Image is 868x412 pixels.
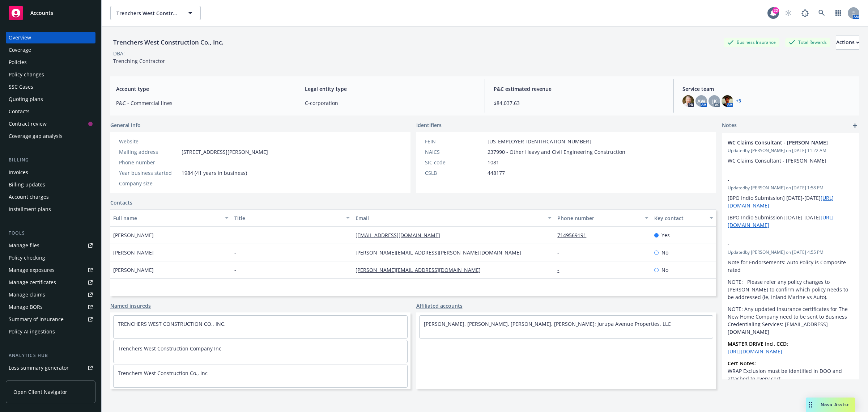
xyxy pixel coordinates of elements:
[113,266,154,274] span: [PERSON_NAME]
[682,95,694,107] img: photo
[424,320,671,327] a: [PERSON_NAME], [PERSON_NAME], [PERSON_NAME], [PERSON_NAME]; Jurupa Avenue Properties, LLC
[9,277,56,288] div: Manage certificates
[356,214,544,222] div: Email
[661,249,668,256] span: No
[116,85,287,93] span: Account type
[728,360,756,367] strong: Cert Notes:
[736,99,741,103] a: +3
[9,118,47,130] div: Contract review
[9,106,30,117] div: Contacts
[557,249,565,256] a: -
[6,362,95,374] a: Loss summary generator
[697,97,705,105] span: AW
[488,148,625,156] span: 237990 - Other Heavy and Civil Engineering Construction
[118,320,226,327] a: TRENCHERS WEST CONSTRUCTION CO., INC.
[110,199,132,206] a: Contacts
[814,6,829,20] a: Search
[488,159,499,166] span: 1081
[6,3,95,23] a: Accounts
[182,180,183,187] span: -
[425,169,485,177] div: CSLB
[416,121,442,129] span: Identifiers
[234,231,236,239] span: -
[425,159,485,166] div: SIC code
[728,139,835,146] span: WC Claims Consultant - [PERSON_NAME]
[113,231,154,239] span: [PERSON_NAME]
[30,10,53,16] span: Accounts
[416,302,463,310] a: Affiliated accounts
[6,326,95,337] a: Policy AI ingestions
[9,264,55,276] div: Manage exposures
[724,38,779,47] div: Business Insurance
[488,138,591,145] span: [US_EMPLOYER_IDENTIFICATION_NUMBER]
[712,97,717,105] span: JK
[6,44,95,56] a: Coverage
[661,231,670,239] span: Yes
[119,148,179,156] div: Mailing address
[806,398,855,412] button: Nova Assist
[9,69,44,80] div: Policy changes
[6,264,95,276] span: Manage exposures
[9,56,27,68] div: Policies
[836,35,859,50] button: Actions
[781,6,796,20] a: Start snowing
[113,214,221,222] div: Full name
[425,148,485,156] div: NAICS
[113,50,127,57] div: DBA: -
[728,249,854,256] span: Updated by [PERSON_NAME] on [DATE] 4:55 PM
[425,138,485,145] div: FEIN
[851,121,859,130] a: add
[6,130,95,142] a: Coverage gap analysis
[6,203,95,215] a: Installment plans
[722,133,859,170] div: WC Claims Consultant - [PERSON_NAME]Updatedby [PERSON_NAME] on [DATE] 11:22 AMWC Claims Consultan...
[234,249,236,256] span: -
[6,191,95,203] a: Account charges
[116,9,179,17] span: Trenchers West Construction Co., Inc.
[722,95,733,107] img: photo
[119,180,179,187] div: Company size
[119,138,179,145] div: Website
[831,6,846,20] a: Switch app
[728,367,854,382] li: WRAP Exclusion must be identified in DOO and attached to every cert
[113,249,154,256] span: [PERSON_NAME]
[6,352,95,359] div: Analytics hub
[110,121,141,129] span: General info
[6,56,95,68] a: Policies
[722,170,859,235] div: -Updatedby [PERSON_NAME] on [DATE] 1:58 PM[BPO Indio Submission] [DATE]-[DATE][URL][DOMAIN_NAME][...
[728,214,854,229] p: [BPO Indio Submission] [DATE]-[DATE]
[305,99,476,107] span: C-corporation
[6,289,95,300] a: Manage claims
[110,209,231,227] button: Full name
[836,35,859,49] div: Actions
[6,156,95,164] div: Billing
[9,179,45,190] div: Billing updates
[773,7,779,13] div: 22
[118,345,221,352] a: Trenchers West Construction Company Inc
[6,93,95,105] a: Quoting plans
[728,305,854,336] p: NOTE: Any updated insurance certificates for The New Home Company need to be sent to Business Cre...
[661,266,668,274] span: No
[113,58,165,64] span: Trenching Contractor
[494,99,665,107] span: $84,037.63
[118,370,208,377] a: Trenchers West Construction Co., Inc
[494,85,665,93] span: P&C estimated revenue
[356,249,527,256] a: [PERSON_NAME][EMAIL_ADDRESS][PERSON_NAME][DOMAIN_NAME]
[9,240,39,251] div: Manage files
[6,179,95,190] a: Billing updates
[234,266,236,274] span: -
[6,106,95,117] a: Contacts
[9,44,31,56] div: Coverage
[785,38,830,47] div: Total Rewards
[6,301,95,313] a: Manage BORs
[728,176,835,184] span: -
[821,402,849,408] span: Nova Assist
[6,277,95,288] a: Manage certificates
[231,209,353,227] button: Title
[356,266,486,273] a: [PERSON_NAME][EMAIL_ADDRESS][DOMAIN_NAME]
[557,214,641,222] div: Phone number
[728,157,826,164] span: WC Claims Consultant - [PERSON_NAME]
[305,85,476,93] span: Legal entity type
[6,167,95,178] a: Invoices
[728,278,854,301] p: NOTE: Please refer any policy changes to [PERSON_NAME] to confirm which policy needs to be addres...
[6,69,95,80] a: Policy changes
